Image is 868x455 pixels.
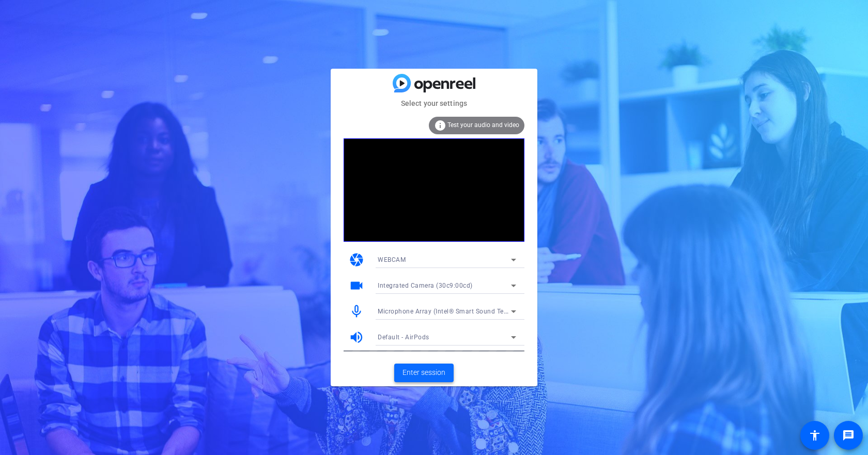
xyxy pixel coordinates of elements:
[349,252,364,268] mat-icon: camera
[378,334,429,341] span: Default - AirPods
[402,367,445,378] span: Enter session
[809,429,821,442] mat-icon: accessibility
[349,330,364,345] mat-icon: volume_up
[393,74,475,92] img: blue-gradient.svg
[394,364,454,382] button: Enter session
[349,278,364,293] mat-icon: videocam
[447,121,519,129] span: Test your audio and video
[331,98,537,109] mat-card-subtitle: Select your settings
[842,429,855,442] mat-icon: message
[378,256,406,263] span: WEBCAM
[378,307,607,315] span: Microphone Array (Intel® Smart Sound Technology for Digital Microphones)
[434,119,446,132] mat-icon: info
[349,304,364,319] mat-icon: mic_none
[378,282,473,289] span: Integrated Camera (30c9:00cd)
